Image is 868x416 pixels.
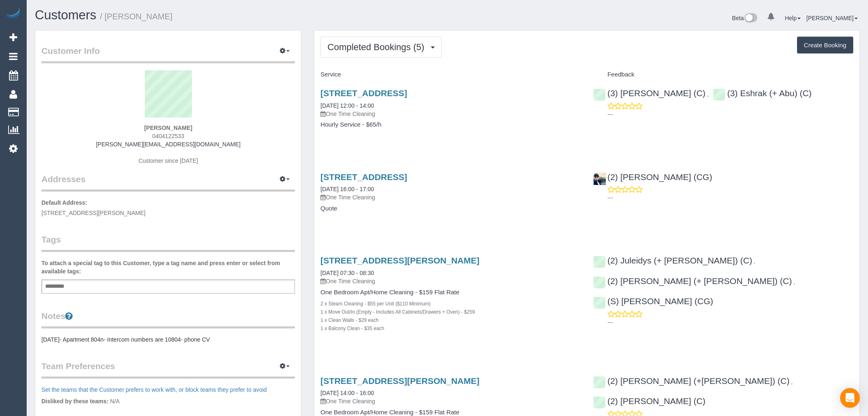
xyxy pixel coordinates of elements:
a: [STREET_ADDRESS] [320,88,407,98]
legend: Tags [41,233,295,252]
span: , [793,279,795,285]
span: 0404122533 [152,133,184,139]
a: [STREET_ADDRESS] [320,172,407,182]
strong: [PERSON_NAME] [144,125,192,131]
h4: Feedback [593,71,853,78]
small: 1 x Clean Walls - $29 each [320,317,379,323]
a: (3) Eshrak (+ Abu) (C) [713,88,812,98]
a: [DATE] 07:30 - 08:30 [320,270,374,276]
h4: Service [320,71,580,78]
p: One Time Cleaning [320,277,580,285]
a: [PERSON_NAME] [806,15,858,21]
a: (S) [PERSON_NAME] (CG) [593,296,713,306]
a: (2) [PERSON_NAME] (+ [PERSON_NAME]) (C) [593,276,792,286]
a: (2) Juleidys (+ [PERSON_NAME]) (C) [593,256,752,265]
a: Help [785,15,801,21]
a: [PERSON_NAME][EMAIL_ADDRESS][DOMAIN_NAME] [96,141,240,148]
small: / [PERSON_NAME] [100,12,173,21]
a: [DATE] 12:00 - 14:00 [320,102,374,109]
pre: [DATE]- Apartment 804n- Intercom numbers are 10804- phone CV [41,335,295,344]
img: New interface [744,13,757,24]
img: (2) Syed Razvi (CG) [594,173,606,185]
h4: Hourly Service - $65/h [320,121,580,128]
h4: One Bedroom Apt/Home Cleaning - $159 Flat Rate [320,409,580,416]
a: Beta [732,15,758,21]
p: One Time Cleaning [320,397,580,405]
small: 2 x Steam Cleaning - $55 per Unit ($110 Minimum) [320,301,430,307]
a: Set the teams that the Customer prefers to work with, or block teams they prefer to avoid [41,386,267,393]
a: Customers [35,8,96,22]
legend: Team Preferences [41,360,295,379]
p: --- [608,318,853,326]
span: , [791,379,793,385]
img: Automaid Logo [5,8,21,20]
p: One Time Cleaning [320,110,580,118]
button: Completed Bookings (5) [320,37,442,58]
span: , [707,91,709,97]
h4: One Bedroom Apt/Home Cleaning - $159 Flat Rate [320,289,580,296]
a: (2) [PERSON_NAME] (+[PERSON_NAME]) (C) [593,376,790,386]
a: [DATE] 16:00 - 17:00 [320,186,374,192]
a: (2) [PERSON_NAME] (C) [593,396,706,406]
small: 1 x Move Out/In (Empty - Includes All Cabinets/Drawers + Oven) - $259 [320,309,475,315]
span: Completed Bookings (5) [327,42,428,52]
span: N/A [110,398,119,404]
a: (3) [PERSON_NAME] (C) [593,88,706,98]
p: --- [608,194,853,202]
span: [STREET_ADDRESS][PERSON_NAME] [41,210,146,216]
label: Default Address: [41,199,87,207]
span: Customer since [DATE] [139,157,198,164]
div: Open Intercom Messenger [840,388,860,408]
a: [STREET_ADDRESS][PERSON_NAME] [320,256,479,265]
label: To attach a special tag to this Customer, type a tag name and press enter or select from availabl... [41,259,295,275]
h4: Quote [320,205,580,212]
span: , [754,258,756,265]
label: Disliked by these teams: [41,397,108,405]
legend: Customer Info [41,45,295,63]
legend: Notes [41,310,295,328]
small: 1 x Balcony Clean - $35 each [320,326,384,331]
p: One Time Cleaning [320,193,580,201]
a: [STREET_ADDRESS][PERSON_NAME] [320,376,479,386]
p: --- [608,110,853,118]
a: [DATE] 14:00 - 16:00 [320,390,374,396]
a: (2) [PERSON_NAME] (CG) [593,172,713,182]
button: Create Booking [797,37,853,54]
